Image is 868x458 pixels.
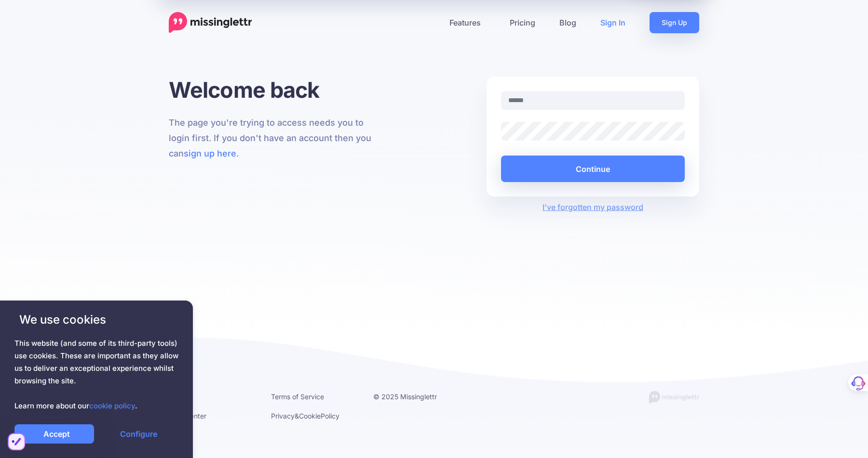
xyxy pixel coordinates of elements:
[14,337,178,412] span: This website (and some of its third-party tools) use cookies. These are important as they allow u...
[437,12,498,33] a: Features
[498,12,547,33] a: Pricing
[99,424,178,444] a: Configure
[588,12,637,33] a: Sign In
[299,412,321,420] a: Cookie
[14,311,178,328] span: We use cookies
[650,12,699,33] a: Sign Up
[271,393,324,401] a: Terms of Service
[271,412,295,420] a: Privacy
[547,12,588,33] a: Blog
[14,424,94,444] a: Accept
[169,77,381,103] h1: Welcome back
[271,410,359,422] li: & Policy
[89,401,135,410] a: cookie policy
[169,115,381,161] p: The page you're trying to access needs you to login first. If you don't have an account then you ...
[373,391,461,403] li: © 2025 Missinglettr
[542,202,643,212] a: I've forgotten my password
[184,148,236,158] a: sign up here
[501,156,685,182] button: Continue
